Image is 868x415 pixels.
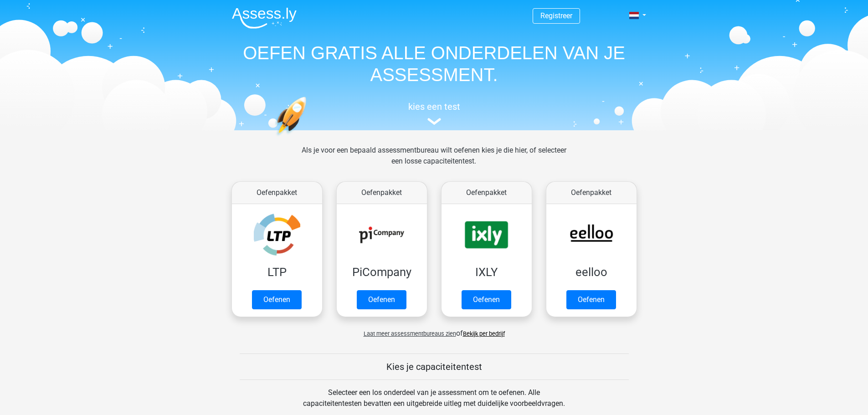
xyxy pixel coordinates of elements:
[225,42,644,86] h1: OEFEN GRATIS ALLE ONDERDELEN VAN JE ASSESSMENT.
[294,145,574,178] div: Als je voor een bepaald assessmentbureau wilt oefenen kies je die hier, of selecteer een losse ca...
[357,290,406,309] a: Oefenen
[364,330,456,337] span: Laat meer assessmentbureaus zien
[240,361,629,372] h5: Kies je capaciteitentest
[566,290,616,309] a: Oefenen
[275,97,342,179] img: oefenen
[225,321,644,339] div: of
[463,330,505,337] a: Bekijk per bedrijf
[540,11,572,20] a: Registreer
[232,7,297,29] img: Assessly
[462,290,511,309] a: Oefenen
[225,101,644,125] a: kies een test
[427,118,441,125] img: assessment
[252,290,302,309] a: Oefenen
[225,101,644,112] h5: kies een test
